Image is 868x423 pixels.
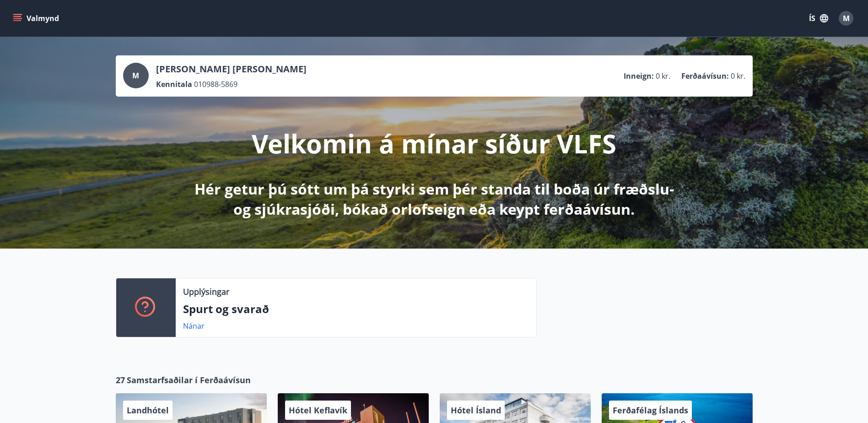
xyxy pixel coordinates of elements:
[194,79,237,89] span: 010988-5869
[193,179,676,219] p: Hér getur þú sótt um þá styrki sem þér standa til boða úr fræðslu- og sjúkrasjóði, bókað orlofsei...
[613,405,688,416] span: Ferðafélag Íslands
[183,321,205,331] a: Nánar
[656,71,670,81] span: 0 kr.
[156,63,307,76] p: [PERSON_NAME] [PERSON_NAME]
[127,405,169,416] span: Landhótel
[156,79,192,89] p: Kennitala
[835,7,857,29] button: M
[843,13,850,23] span: M
[132,70,139,81] span: M
[451,405,501,416] span: Hótel Ísland
[183,301,529,317] p: Spurt og svarað
[681,71,729,81] p: Ferðaávísun :
[11,10,63,27] button: menu
[252,126,616,161] p: Velkomin á mínar síður VLFS
[289,405,347,416] span: Hótel Keflavík
[804,10,833,27] button: ÍS
[183,286,229,298] p: Upplýsingar
[731,71,745,81] span: 0 kr.
[116,374,125,386] span: 27
[624,71,654,81] p: Inneign :
[127,374,251,386] span: Samstarfsaðilar í Ferðaávísun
